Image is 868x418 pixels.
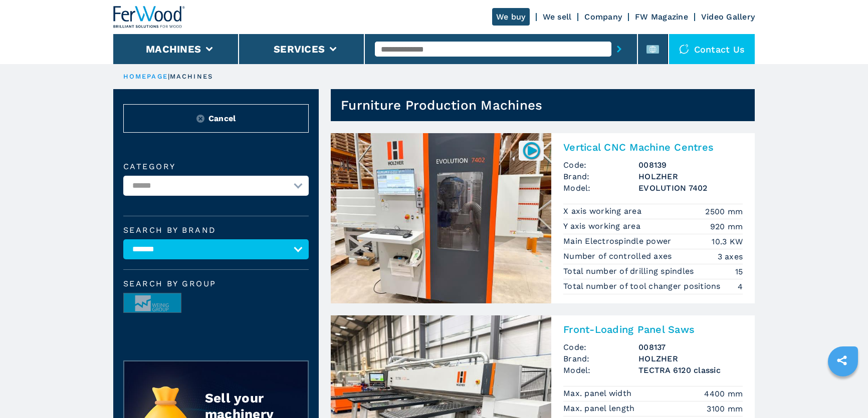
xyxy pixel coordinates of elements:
iframe: Chat [825,373,860,410]
em: 4 [738,281,743,292]
img: 008139 [522,141,541,160]
h3: 008139 [638,159,743,171]
img: image [124,293,181,313]
p: machines [170,72,213,81]
button: Machines [146,43,201,55]
h3: HOLZHER [638,353,743,364]
p: Max. panel length [563,403,637,414]
em: 15 [735,266,743,277]
em: 4400 mm [704,388,743,399]
a: FW Magazine [635,12,688,22]
div: Contact us [669,34,755,64]
label: Search by brand [123,226,309,234]
h2: Vertical CNC Machine Centres [563,141,743,153]
h3: HOLZHER [638,171,743,182]
h3: TECTRA 6120 classic [638,364,743,376]
img: Vertical CNC Machine Centres HOLZHER EVOLUTION 7402 [331,133,551,303]
p: Total number of tool changer positions [563,281,723,292]
p: Main Electrospindle power [563,236,674,247]
h2: Front-Loading Panel Saws [563,323,743,335]
label: Category [123,163,309,171]
em: 3 axes [718,251,743,262]
a: HOMEPAGE [123,73,168,80]
span: Brand: [563,171,638,182]
span: Search by group [123,280,309,288]
p: Total number of drilling spindles [563,266,697,277]
span: Brand: [563,353,638,364]
a: We sell [543,12,572,22]
h1: Furniture Production Machines [341,97,542,113]
a: Video Gallery [701,12,755,22]
img: Reset [196,115,204,123]
span: Code: [563,341,638,353]
img: Ferwood [113,6,185,28]
a: sharethis [829,348,854,373]
span: Code: [563,159,638,171]
em: 3100 mm [707,403,743,414]
em: 920 mm [710,221,743,232]
button: Services [274,43,325,55]
p: X axis working area [563,206,644,217]
a: We buy [492,8,530,26]
h3: EVOLUTION 7402 [638,182,743,194]
em: 10.3 KW [712,236,743,247]
a: Company [584,12,622,22]
span: Model: [563,364,638,376]
span: | [168,73,170,80]
p: Max. panel width [563,388,634,399]
p: Y axis working area [563,221,643,232]
p: Number of controlled axes [563,251,675,262]
span: Cancel [208,113,236,124]
h3: 008137 [638,341,743,353]
a: Vertical CNC Machine Centres HOLZHER EVOLUTION 7402008139Vertical CNC Machine CentresCode:008139B... [331,133,755,303]
em: 2500 mm [705,206,743,217]
img: Contact us [679,44,689,54]
button: submit-button [611,38,627,61]
button: ResetCancel [123,104,309,133]
span: Model: [563,182,638,194]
